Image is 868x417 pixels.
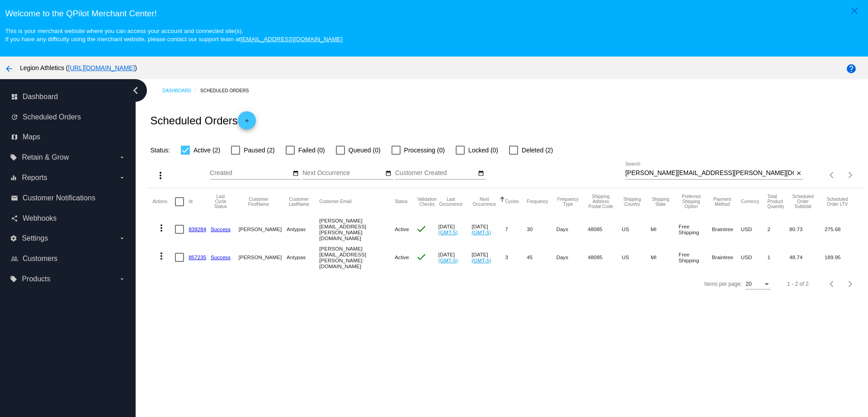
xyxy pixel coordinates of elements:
span: Active [395,254,409,260]
span: Locked (0) [468,145,498,156]
mat-cell: Antypas [287,243,319,271]
mat-cell: 30 [527,215,556,243]
button: Change sorting for Status [395,199,407,204]
button: Change sorting for NextOccurrenceUtc [472,197,497,207]
span: Products [22,275,50,283]
mat-icon: add [241,118,252,128]
button: Previous page [823,166,841,184]
span: Processing (0) [404,145,445,156]
span: Retain & Grow [22,153,69,161]
i: arrow_drop_down [118,235,126,242]
mat-cell: USD [741,215,768,243]
mat-cell: 2 [767,215,789,243]
span: Reports [22,174,47,182]
mat-cell: [PERSON_NAME][EMAIL_ADDRESS][PERSON_NAME][DOMAIN_NAME] [319,243,395,271]
span: Customer Notifications [23,194,95,202]
mat-cell: USD [741,243,768,271]
button: Change sorting for ShippingState [651,197,670,207]
mat-cell: Days [557,243,588,271]
a: update Scheduled Orders [11,110,126,124]
button: Next page [841,275,859,293]
mat-header-cell: Validation Checks [416,188,439,215]
mat-cell: Braintree [712,215,741,243]
span: 20 [745,281,751,287]
button: Change sorting for LastProcessingCycleId [211,194,231,209]
button: Change sorting for FrequencyType [557,197,580,207]
span: Legion Athletics ( ) [20,64,137,71]
button: Change sorting for Frequency [527,199,548,204]
mat-cell: Antypas [287,215,319,243]
mat-icon: more_vert [155,170,166,181]
mat-cell: MI [651,215,679,243]
span: Active [395,226,409,232]
a: 857235 [189,254,206,260]
input: Customer Created [395,170,476,177]
button: Change sorting for PaymentMethod.Type [712,197,733,207]
mat-icon: date_range [478,170,484,177]
mat-cell: [DATE] [438,215,472,243]
a: Success [211,254,231,260]
mat-icon: close [796,170,802,177]
i: arrow_drop_down [118,275,126,283]
i: equalizer [10,174,17,181]
a: (GMT-5) [438,257,458,263]
mat-cell: [PERSON_NAME][EMAIL_ADDRESS][PERSON_NAME][DOMAIN_NAME] [319,215,395,243]
span: Webhooks [23,214,57,223]
mat-cell: US [622,215,651,243]
mat-cell: 275.68 [825,215,858,243]
a: (GMT-5) [472,257,491,263]
mat-cell: Free Shipping [679,243,712,271]
mat-cell: [DATE] [438,243,472,271]
button: Change sorting for Cycles [505,199,519,204]
mat-cell: 1 [767,243,789,271]
mat-icon: check [416,223,427,234]
span: Dashboard [23,93,58,101]
a: map Maps [11,130,126,144]
button: Change sorting for PreferredShippingOption [679,194,704,209]
i: local_offer [10,275,17,283]
i: arrow_drop_down [118,174,126,181]
i: chevron_left [128,83,143,98]
a: (GMT-5) [472,229,491,235]
button: Change sorting for CustomerLastName [287,197,311,207]
mat-icon: more_vert [156,223,167,233]
span: Failed (0) [298,145,325,156]
mat-cell: Days [557,215,588,243]
mat-cell: 3 [505,243,527,271]
i: arrow_drop_down [118,154,126,161]
i: update [11,114,18,121]
a: Dashboard [162,84,200,98]
button: Next page [841,166,859,184]
mat-cell: 48.74 [789,243,825,271]
span: Active (2) [193,145,220,156]
mat-cell: [PERSON_NAME] [239,215,287,243]
button: Previous page [823,275,841,293]
h2: Scheduled Orders [150,111,255,129]
button: Change sorting for LastOccurrenceUtc [438,197,463,207]
span: Settings [22,234,48,242]
small: This is your merchant website where you can access your account and connected site(s). If you hav... [5,28,342,43]
mat-cell: US [622,243,651,271]
input: Next Occurrence [302,170,384,177]
mat-header-cell: Total Product Quantity [767,188,789,215]
span: Maps [23,133,40,141]
mat-icon: more_vert [156,251,167,261]
h3: Welcome to the QPilot Merchant Center! [5,9,863,19]
mat-select: Items per page: [745,281,771,288]
button: Clear [794,169,803,178]
a: people_outline Customers [11,251,126,266]
i: email [11,194,18,202]
a: [EMAIL_ADDRESS][DOMAIN_NAME] [241,36,343,43]
button: Change sorting for Id [189,199,192,204]
a: dashboard Dashboard [11,90,126,104]
mat-cell: [DATE] [472,215,505,243]
div: 1 - 2 of 2 [787,281,808,287]
a: (GMT-5) [438,229,458,235]
mat-cell: 45 [527,243,556,271]
i: settings [10,235,17,242]
i: share [11,215,18,222]
span: Queued (0) [349,145,381,156]
i: map [11,133,18,141]
button: Change sorting for Subtotal [789,194,816,209]
mat-cell: 7 [505,215,527,243]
